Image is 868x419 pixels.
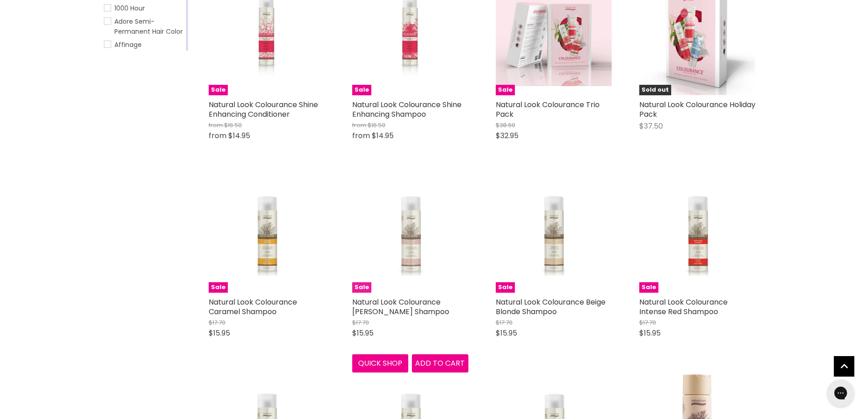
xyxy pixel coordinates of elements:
[515,176,592,293] img: Natural Look Colourance Beige Blonde Shampoo
[658,176,736,293] img: Natural Look Colourance Intense Red Shampoo
[114,17,183,36] span: Adore Semi-Permanent Hair Color
[496,85,515,95] span: Sale
[412,354,468,372] button: Add to cart
[639,297,728,317] a: Natural Look Colourance Intense Red Shampoo
[114,4,145,13] span: 1000 Hour
[496,318,513,327] span: $17.70
[104,40,184,50] a: Affinage
[352,328,374,338] span: $15.95
[209,297,297,317] a: Natural Look Colourance Caramel Shampoo
[822,376,859,410] iframe: Gorgias live chat messenger
[372,130,394,141] span: $14.95
[228,176,305,293] img: Natural Look Colourance Caramel Shampoo
[639,282,658,293] span: Sale
[209,85,228,95] span: Sale
[496,328,517,338] span: $15.95
[104,3,184,13] a: 1000 Hour
[209,328,230,338] span: $15.95
[639,318,656,327] span: $17.70
[209,121,223,129] span: from
[352,282,371,293] span: Sale
[415,358,465,368] span: Add to cart
[352,99,462,119] a: Natural Look Colourance Shine Enhancing Shampoo
[639,121,663,131] span: $37.50
[496,130,519,141] span: $32.95
[639,328,661,338] span: $15.95
[224,121,242,129] span: $16.50
[368,121,385,129] span: $16.50
[639,176,755,293] a: Natural Look Colourance Intense Red ShampooSale
[352,318,369,327] span: $17.70
[114,40,142,49] span: Affinage
[352,297,449,317] a: Natural Look Colourance [PERSON_NAME] Shampoo
[639,85,671,95] span: Sold out
[371,176,449,293] img: Natural Look Colourance Rose Blonde Shampoo
[228,130,250,141] span: $14.95
[209,318,226,327] span: $17.70
[209,176,325,293] a: Natural Look Colourance Caramel ShampooSale
[352,130,370,141] span: from
[496,282,515,293] span: Sale
[104,16,184,36] a: Adore Semi-Permanent Hair Color
[496,297,606,317] a: Natural Look Colourance Beige Blonde Shampoo
[352,176,468,293] a: Natural Look Colourance Rose Blonde ShampooSale
[496,99,600,119] a: Natural Look Colourance Trio Pack
[496,176,612,293] a: Natural Look Colourance Beige Blonde ShampooSale
[352,85,371,95] span: Sale
[209,282,228,293] span: Sale
[209,99,318,119] a: Natural Look Colourance Shine Enhancing Conditioner
[209,130,226,141] span: from
[352,354,409,372] button: Quick shop
[352,121,366,129] span: from
[496,121,515,129] span: $38.60
[639,99,755,119] a: Natural Look Colourance Holiday Pack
